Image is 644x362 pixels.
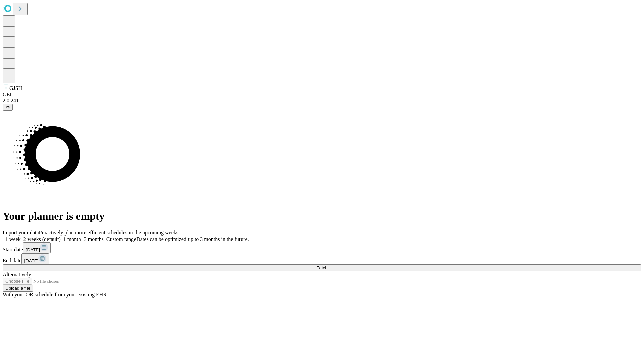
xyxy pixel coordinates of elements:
div: Start date [3,242,641,253]
span: [DATE] [24,258,38,263]
span: Dates can be optimized up to 3 months in the future. [136,236,249,242]
button: [DATE] [23,242,51,253]
div: GEI [3,92,641,98]
button: Upload a file [3,285,33,292]
span: 1 week [5,236,21,242]
span: Custom range [106,236,136,242]
span: GJSH [9,85,22,91]
button: @ [3,104,13,111]
span: 2 weeks (default) [23,236,61,242]
div: End date [3,253,641,264]
span: With your OR schedule from your existing EHR [3,292,107,297]
span: @ [5,105,10,110]
button: Fetch [3,264,641,271]
span: Fetch [316,265,327,270]
span: 3 months [84,236,104,242]
button: [DATE] [21,253,49,264]
span: [DATE] [26,247,40,252]
span: Alternatively [3,271,31,277]
span: Import your data [3,230,39,235]
h1: Your planner is empty [3,210,641,222]
span: 1 month [63,236,81,242]
div: 2.0.241 [3,98,641,104]
span: Proactively plan more efficient schedules in the upcoming weeks. [39,230,180,235]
